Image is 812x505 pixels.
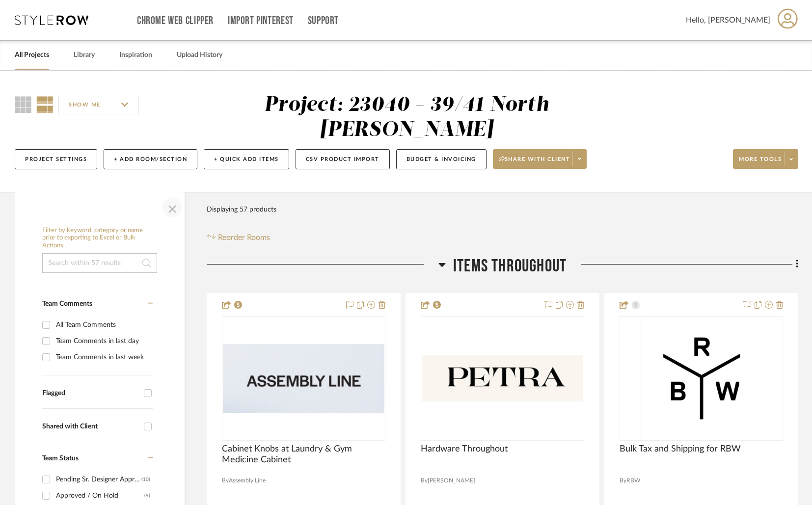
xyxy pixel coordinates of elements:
[493,149,587,169] button: Share with client
[42,423,139,431] div: Shared with Client
[296,149,390,169] button: CSV Product Import
[177,49,222,62] a: Upload History
[56,333,150,349] div: Team Comments in last day
[42,455,79,462] span: Team Status
[207,232,270,243] button: Reorder Rooms
[42,389,139,398] div: Flagged
[218,232,270,243] span: Reorder Rooms
[42,227,157,250] h6: Filter by keyword, category or name prior to exporting to Excel or Bulk Actions
[104,149,197,169] button: + Add Room/Section
[228,17,294,25] a: Import Pinterest
[640,317,763,440] img: Bulk Tax and Shipping for RBW
[620,444,741,454] span: Bulk Tax and Shipping for RBW
[42,253,157,273] input: Search within 57 results
[204,149,289,169] button: + Quick Add Items
[499,156,570,170] span: Share with client
[422,355,583,401] img: Hardware Throughout
[396,149,487,169] button: Budget & Invoicing
[42,300,92,307] span: Team Comments
[56,472,141,487] div: Pending Sr. Designer Approval
[222,444,385,465] span: Cabinet Knobs at Laundry & Gym Medicine Cabinet
[56,317,150,333] div: All Team Comments
[686,14,770,26] span: Hello, [PERSON_NAME]
[162,197,182,217] button: Close
[229,476,266,485] span: Assembly Line
[222,476,229,485] span: By
[56,349,150,365] div: Team Comments in last week
[421,444,508,454] span: Hardware Throughout
[428,476,475,485] span: [PERSON_NAME]
[453,256,567,277] span: Items Throughout
[739,156,782,170] span: More tools
[264,95,549,140] div: Project: 23040 - 39/41 North [PERSON_NAME]
[421,476,428,485] span: By
[56,488,144,504] div: Approved / On Hold
[308,17,339,25] a: Support
[144,488,150,504] div: (9)
[223,344,384,413] img: Cabinet Knobs at Laundry & Gym Medicine Cabinet
[626,476,640,485] span: RBW
[15,149,97,169] button: Project Settings
[620,476,626,485] span: By
[141,472,150,487] div: (10)
[207,200,276,219] div: Displaying 57 products
[137,17,214,25] a: Chrome Web Clipper
[119,49,152,62] a: Inspiration
[15,49,49,62] a: All Projects
[733,149,798,169] button: More tools
[74,49,95,62] a: Library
